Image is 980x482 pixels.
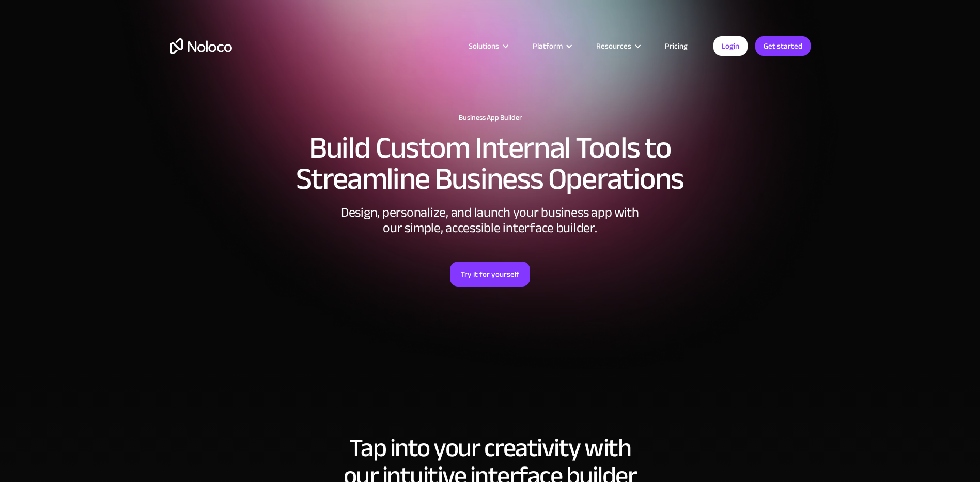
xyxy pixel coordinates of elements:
h2: Build Custom Internal Tools to Streamline Business Operations [170,132,811,194]
a: Get started [755,36,811,56]
div: Platform [520,39,583,53]
div: Resources [596,39,631,53]
div: Platform [533,39,563,53]
div: Solutions [469,39,499,53]
div: Solutions [456,39,520,53]
div: Design, personalize, and launch your business app with our simple, accessible interface builder. [335,205,645,236]
h1: Business App Builder [170,114,811,122]
a: home [170,38,232,54]
div: Resources [583,39,652,53]
a: Login [713,36,748,56]
a: Try it for yourself [450,262,530,287]
a: Pricing [652,39,701,53]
